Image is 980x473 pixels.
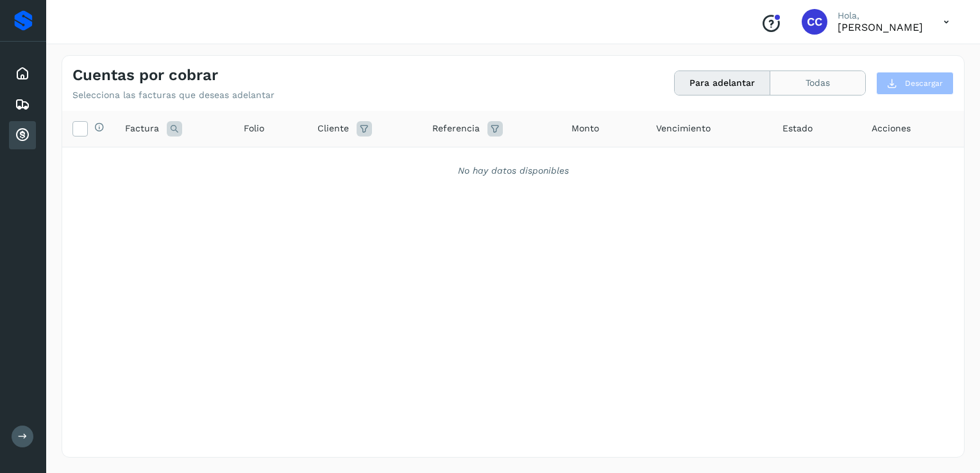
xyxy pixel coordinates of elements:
[317,122,349,135] span: Cliente
[9,90,36,119] div: Embarques
[872,122,911,135] span: Acciones
[675,71,770,95] button: Para adelantar
[72,66,218,85] h4: Cuentas por cobrar
[782,122,813,135] span: Estado
[72,90,275,101] p: Selecciona las facturas que deseas adelantar
[125,122,159,135] span: Factura
[838,21,923,33] p: Carlos Cardiel Castro
[9,60,36,88] div: Inicio
[571,122,599,135] span: Monto
[838,10,923,21] p: Hola,
[432,122,480,135] span: Referencia
[770,71,865,95] button: Todas
[905,78,943,89] span: Descargar
[79,164,947,178] div: No hay datos disponibles
[244,122,264,135] span: Folio
[656,122,711,135] span: Vencimiento
[876,72,954,95] button: Descargar
[9,121,36,149] div: Cuentas por cobrar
